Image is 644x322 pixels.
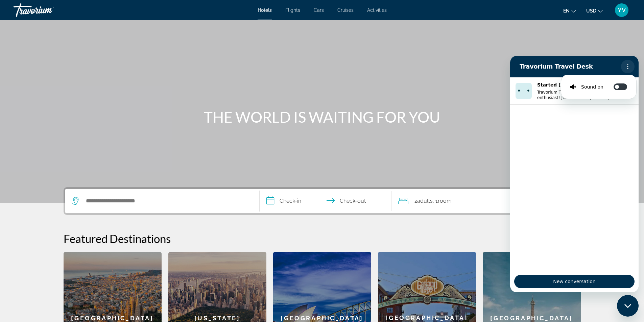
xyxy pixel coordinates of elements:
button: Select check in and out date [260,189,391,213]
input: Search hotel destination [85,196,249,206]
h2: Featured Destinations [64,232,581,245]
span: Adults [417,198,433,204]
button: User Menu [613,3,630,17]
button: Travelers: 2 adults, 0 children [391,189,517,213]
iframe: Button to launch messaging window, conversation in progress [617,295,639,317]
a: Travorium [14,1,81,19]
a: Cruises [337,7,354,13]
div: Search widget [65,189,579,213]
span: YV [618,7,626,14]
button: Change currency [586,6,603,16]
a: Cars [314,7,324,13]
span: , 1 [433,196,452,206]
h1: THE WORLD IS WAITING FOR YOU [195,108,449,126]
span: en [563,8,570,14]
a: Activities [367,7,387,13]
a: Hotels [258,7,272,13]
a: Flights [285,7,300,13]
span: 2 [414,196,433,206]
iframe: Messaging window [510,56,639,292]
span: USD [586,8,596,14]
span: Room [438,198,452,204]
button: Change language [563,6,576,16]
